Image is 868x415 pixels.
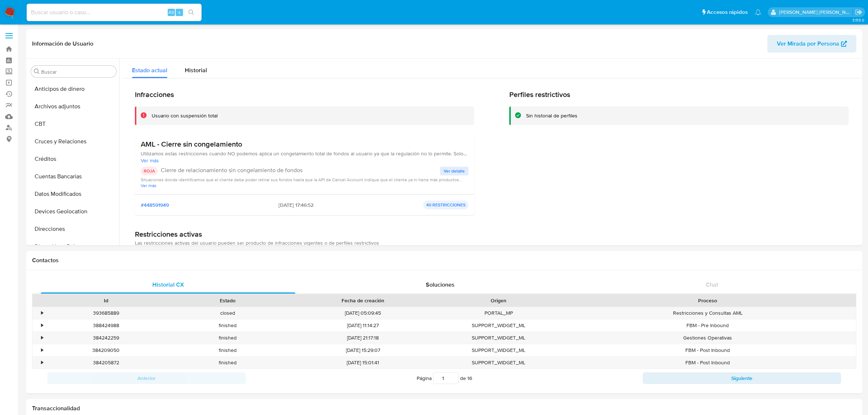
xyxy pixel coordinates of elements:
div: Proceso [564,297,851,304]
div: SUPPORT_WIDGET_ML [438,332,559,344]
h1: Contactos [32,257,856,264]
input: Buscar usuario o caso... [27,8,202,17]
button: CBT [28,115,119,133]
button: search-icon [184,7,199,18]
a: Notificaciones [755,9,761,15]
span: Chat [706,280,718,289]
button: Dispositivos Point [28,238,119,255]
div: Restricciones y Consultas AML [559,307,856,319]
div: FBM - Pre Inbound [559,319,856,331]
h1: Información de Usuario [32,40,93,47]
div: 384209050 [45,344,167,356]
button: Ver Mirada por Persona [767,35,856,53]
h1: Transaccionalidad [32,405,856,412]
div: Id [50,297,161,304]
button: Cuentas Bancarias [28,168,119,185]
button: Siguiente [643,372,841,384]
button: Buscar [34,69,40,74]
div: SUPPORT_WIDGET_ML [438,319,559,331]
span: Soluciones [426,280,455,289]
button: Devices Geolocation [28,203,119,220]
p: juan.montanobonaga@mercadolibre.com.co [779,9,853,16]
button: Anterior [47,372,246,384]
div: • [41,334,43,341]
div: Origen [443,297,554,304]
span: Ver Mirada por Persona [777,35,839,53]
button: Direcciones [28,220,119,238]
div: finished [167,344,288,356]
a: Salir [855,8,863,16]
button: Archivos adjuntos [28,98,119,115]
div: 384205872 [45,357,167,369]
div: [DATE] 21:17:18 [288,332,438,344]
span: Alt [168,9,174,16]
div: FBM - Post Inbound [559,344,856,356]
div: FBM - Post Inbound [559,357,856,369]
div: • [41,322,43,329]
div: [DATE] 11:14:27 [288,319,438,331]
div: Fecha de creación [293,297,433,304]
div: SUPPORT_WIDGET_ML [438,344,559,356]
div: [DATE] 15:01:41 [288,357,438,369]
div: Estado [172,297,283,304]
button: Cruces y Relaciones [28,133,119,150]
button: Datos Modificados [28,185,119,203]
span: 16 [467,375,472,382]
div: finished [167,319,288,331]
div: [DATE] 05:09:45 [288,307,438,319]
span: Página de [417,372,472,384]
button: Créditos [28,150,119,168]
div: 388424988 [45,319,167,331]
button: Anticipos de dinero [28,80,119,98]
div: finished [167,357,288,369]
div: SUPPORT_WIDGET_ML [438,357,559,369]
div: 393685889 [50,310,161,317]
span: Accesos rápidos [707,8,748,16]
input: Buscar [41,69,113,75]
div: PORTAL_MP [438,307,559,319]
div: finished [167,332,288,344]
span: s [178,9,180,16]
div: • [41,310,43,317]
div: 384242259 [45,332,167,344]
div: [DATE] 15:29:07 [288,344,438,356]
div: • [41,347,43,354]
div: • [41,359,43,366]
div: closed [167,307,288,319]
div: Gestiones Operativas [559,332,856,344]
span: Historial CX [152,280,184,289]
